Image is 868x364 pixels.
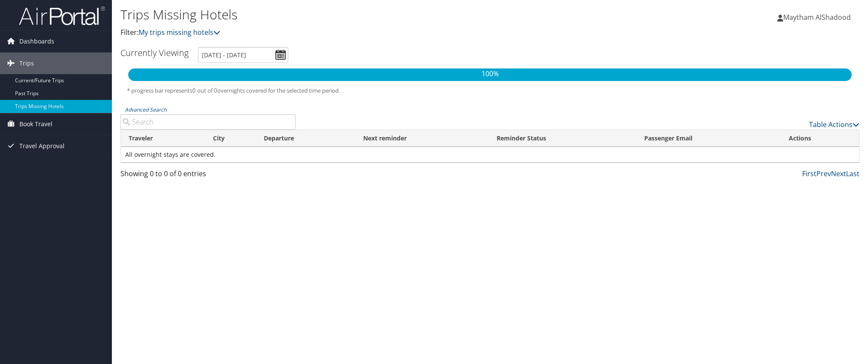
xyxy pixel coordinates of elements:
td: All overnight stays are covered. [121,147,859,162]
p: 100% [128,68,852,80]
span: 0 out of 0 [192,87,217,94]
a: First [802,169,816,178]
a: Prev [816,169,831,178]
a: Table Actions [809,120,859,129]
a: Last [846,169,859,178]
th: Traveler: activate to sort column ascending [121,130,205,147]
input: [DATE] - [DATE] [198,47,288,63]
span: Trips [19,53,34,74]
th: Next reminder [355,130,488,147]
input: Advanced Search [120,114,296,130]
th: Passenger Email: activate to sort column ascending [636,130,781,147]
a: Next [831,169,846,178]
h3: Currently Viewing [120,47,188,59]
img: airportal-logo.png [19,6,105,26]
span: Book Travel [19,113,53,135]
th: Departure: activate to sort column descending [256,130,355,147]
span: Dashboards [19,31,54,52]
h1: Trips Missing Hotels [120,6,613,24]
th: City: activate to sort column ascending [205,130,256,147]
a: My trips missing hotels [139,28,220,37]
th: Reminder Status [489,130,636,147]
span: Travel Approval [19,135,65,157]
a: Maytham AlShadood [777,4,859,30]
div: Showing 0 to 0 of 0 entries [120,168,296,183]
a: Advanced Search [125,106,167,113]
p: Filter: [120,27,613,38]
h5: * progress bar represents overnights covered for the selected time period. [127,87,853,95]
th: Actions [781,130,859,147]
span: Maytham AlShadood [783,12,851,22]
